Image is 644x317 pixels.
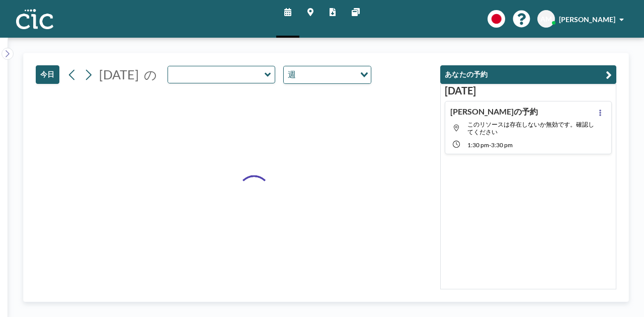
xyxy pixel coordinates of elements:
[450,107,538,117] h4: [PERSON_NAME]の予約
[440,65,616,84] button: あなたの予約
[467,141,489,149] span: 1:30 PM
[99,67,139,82] span: [DATE]
[467,121,594,136] span: このリソースは存在しないか無効です。確認してください
[36,65,59,84] button: 今日
[489,141,491,149] span: -
[445,84,612,97] h3: [DATE]
[284,66,371,83] div: Search for option
[540,15,552,24] span: AM
[299,68,354,81] input: Search for option
[16,9,53,29] img: organization-logo
[286,68,298,81] span: 週
[144,67,157,82] span: の
[559,15,615,24] span: [PERSON_NAME]
[491,141,513,149] span: 3:30 PM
